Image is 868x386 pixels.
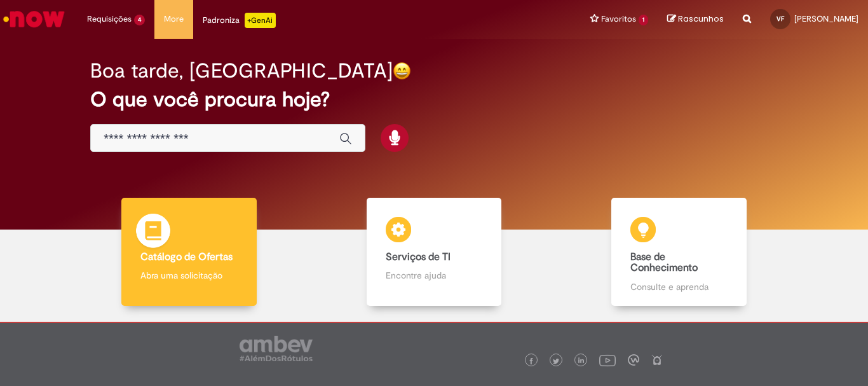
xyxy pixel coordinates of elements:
[651,354,663,366] img: logo_footer_naosei.png
[240,336,313,361] img: logo_footer_ambev_rotulo_gray.png
[140,251,233,263] b: Catálogo de Ofertas
[386,269,482,282] p: Encontre ajuda
[628,354,639,366] img: logo_footer_workplace.png
[1,6,67,32] img: ServiceNow
[601,13,636,25] span: Favoritos
[667,13,724,25] a: Rascunhos
[311,198,556,306] a: Serviços de TI Encontre ajuda
[164,13,184,25] span: More
[386,251,451,263] b: Serviços de TI
[630,251,698,275] b: Base de Conhecimento
[67,198,311,306] a: Catálogo de Ofertas Abra uma solicitação
[794,13,858,24] span: [PERSON_NAME]
[630,280,727,293] p: Consulte e aprenda
[90,60,393,82] h2: Boa tarde, [GEOGRAPHIC_DATA]
[393,62,411,80] img: happy-face.png
[528,358,534,364] img: logo_footer_facebook.png
[639,15,648,25] span: 1
[90,88,778,111] h2: O que você procura hoje?
[776,15,784,23] span: VF
[245,13,276,28] p: +GenAi
[134,15,145,25] span: 4
[140,269,237,282] p: Abra uma solicitação
[87,13,132,25] span: Requisições
[203,13,276,28] div: Padroniza
[557,198,801,306] a: Base de Conhecimento Consulte e aprenda
[553,358,559,364] img: logo_footer_twitter.png
[678,13,724,25] span: Rascunhos
[599,352,616,368] img: logo_footer_youtube.png
[578,357,585,365] img: logo_footer_linkedin.png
